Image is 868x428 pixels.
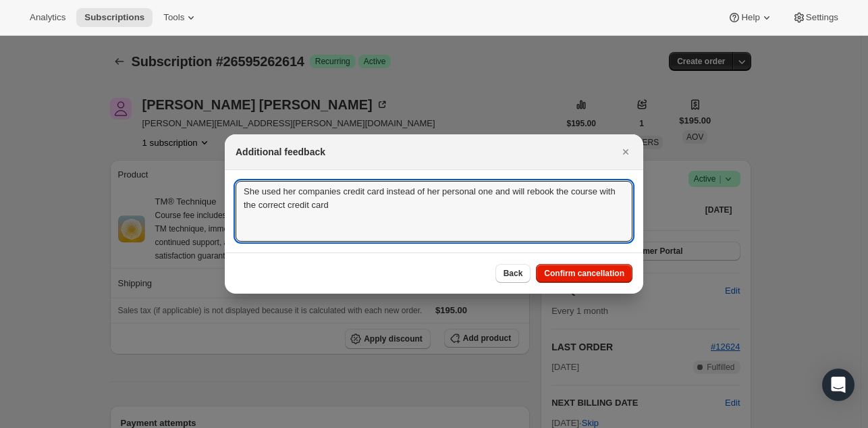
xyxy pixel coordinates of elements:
[30,12,65,23] span: Analytics
[544,268,624,279] span: Confirm cancellation
[22,8,74,27] button: Analytics
[236,145,325,159] h2: Additional feedback
[155,8,206,27] button: Tools
[236,181,632,242] textarea: She used her companies credit card instead of her personal one and will rebook the course with th...
[84,12,144,23] span: Subscriptions
[741,12,759,23] span: Help
[784,8,846,27] button: Settings
[822,369,855,401] div: Open Intercom Messenger
[806,12,838,23] span: Settings
[616,142,635,161] button: Close
[495,264,531,283] button: Back
[504,268,523,279] span: Back
[720,8,781,27] button: Help
[536,264,632,283] button: Confirm cancellation
[76,8,153,27] button: Subscriptions
[163,12,184,23] span: Tools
